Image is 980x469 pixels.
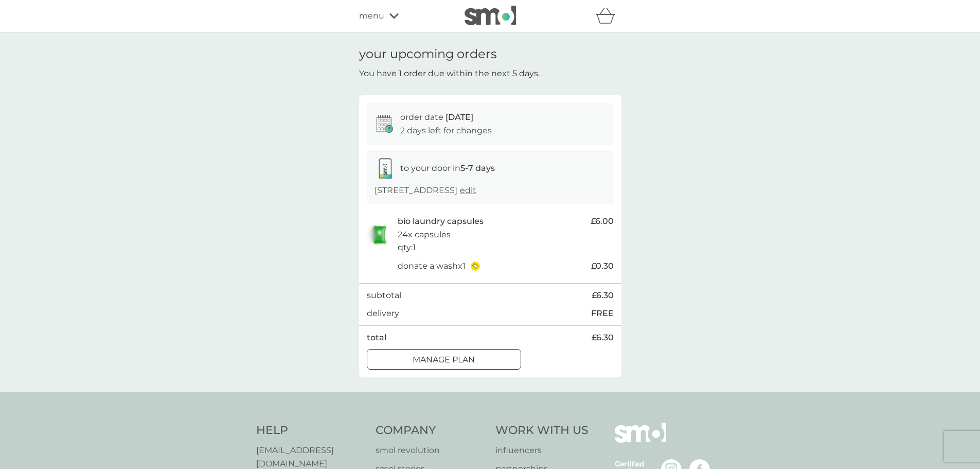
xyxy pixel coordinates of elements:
a: influencers [495,444,589,457]
p: qty : 1 [398,241,416,254]
button: Manage plan [367,349,521,370]
h4: Help [256,423,366,439]
span: £0.30 [591,259,614,273]
p: bio laundry capsules [398,215,484,228]
span: £6.30 [592,331,614,344]
strong: 5-7 days [460,163,495,173]
p: order date [400,111,473,124]
p: donate a wash x 1 [398,259,466,273]
p: Manage plan [413,353,475,367]
h4: Work With Us [495,423,589,439]
p: You have 1 order due within the next 5 days. [359,67,540,80]
span: [DATE] [446,112,473,122]
p: subtotal [367,289,401,302]
span: menu [359,9,384,23]
span: £6.00 [591,215,614,228]
p: 2 days left for changes [400,124,492,137]
p: delivery [367,307,399,320]
p: FREE [591,307,614,320]
img: smol [465,6,516,25]
span: to your door in [400,163,495,173]
p: total [367,331,386,344]
img: smol [615,423,666,458]
a: smol revolution [376,444,485,457]
a: edit [460,185,476,195]
h1: your upcoming orders [359,47,497,62]
h4: Company [376,423,485,439]
p: [STREET_ADDRESS] [375,184,476,197]
p: 24x capsules [398,228,451,241]
div: basket [596,6,621,26]
span: £6.30 [592,289,614,302]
